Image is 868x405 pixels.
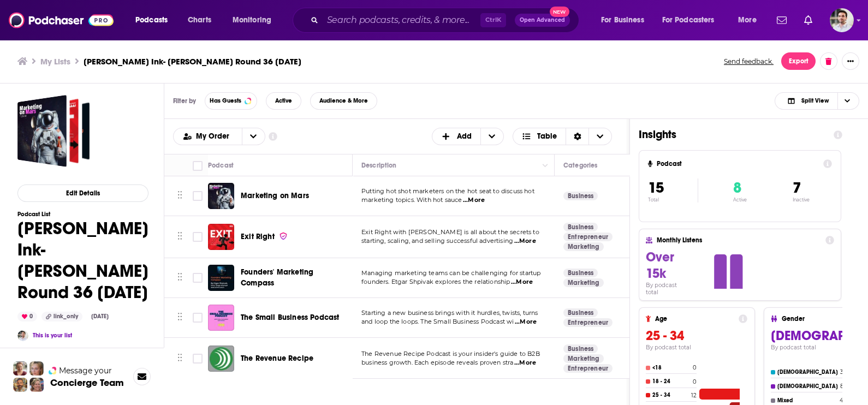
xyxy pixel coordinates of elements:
[176,309,183,326] button: Move
[646,282,691,296] h4: By podcast total
[646,327,747,344] h3: 25 - 34
[539,159,552,172] button: Column Actions
[17,312,37,321] div: 0
[593,11,658,29] button: open menu
[361,318,514,325] span: and loop the loops. The Small Business Podcast wi
[652,365,691,371] h4: <18
[646,249,674,282] span: Over 15k
[840,397,843,404] h4: 4
[17,95,90,167] span: Beutler Ink- Bill Beutler Round 36 6/16/25
[208,265,234,291] img: Founders' Marketing Compass
[241,354,313,363] span: The Revenue Recipe
[33,332,72,339] a: This is your list
[563,278,604,287] a: Marketing
[691,392,697,399] h4: 12
[193,191,203,201] span: Toggle select row
[241,353,313,364] a: The Revenue Recipe
[17,211,148,218] h3: Podcast List
[793,197,810,202] p: Inactive
[777,397,837,404] h4: Mixed
[29,378,44,392] img: Barbara Profile
[513,128,613,145] button: Choose View
[17,330,28,341] img: Sam Lloyd
[208,346,234,372] img: The Revenue Recipe
[480,13,506,27] span: Ctrl K
[840,383,843,390] h4: 8
[310,92,377,110] button: Audience & More
[563,308,598,317] a: Business
[241,232,275,241] span: Exit Right
[361,269,540,277] span: Managing marketing teams can be challenging for startup
[801,98,829,104] span: Split View
[208,305,234,331] a: The Small Business Podcast
[40,56,70,67] a: My Lists
[208,159,234,172] div: Podcast
[515,318,537,326] span: ...More
[176,270,183,286] button: Move
[537,133,557,140] span: Table
[830,8,854,32] img: User Profile
[777,369,838,376] h4: [DEMOGRAPHIC_DATA]
[514,237,536,246] span: ...More
[639,128,825,141] h1: Insights
[266,92,301,110] button: Active
[662,13,715,28] span: For Podcasters
[9,10,114,31] img: Podchaser - Follow, Share and Rate Podcasts
[193,232,203,242] span: Toggle select row
[303,8,590,33] div: Search podcasts, credits, & more...
[511,278,533,287] span: ...More
[173,128,265,145] h2: Choose List sort
[50,377,124,388] h3: Concierge Team
[275,98,292,104] span: Active
[563,354,604,363] a: Marketing
[176,188,183,204] button: Move
[563,242,604,251] a: Marketing
[241,191,309,200] span: Marketing on Mars
[208,224,234,250] img: Exit Right
[241,267,313,288] span: Founders' Marketing Compass
[29,361,44,376] img: Jules Profile
[174,133,242,140] button: open menu
[135,13,168,28] span: Podcasts
[840,368,843,376] h4: 3
[233,13,271,28] span: Monitoring
[777,383,838,390] h4: [DEMOGRAPHIC_DATA]
[793,178,801,197] span: 7
[652,378,691,385] h4: 18 - 24
[361,228,539,236] span: Exit Right with [PERSON_NAME] is all about the secrets to
[188,13,211,28] span: Charts
[241,190,309,201] a: Marketing on Mars
[652,392,689,398] h4: 25 - 34
[210,98,241,104] span: Has Guests
[193,273,203,283] span: Toggle select row
[193,313,203,323] span: Toggle select row
[41,312,82,321] div: link_only
[563,318,613,327] a: Entrepreneur
[515,14,570,27] button: Open AdvancedNew
[733,178,741,197] span: 8
[514,359,536,367] span: ...More
[693,378,697,385] h4: 0
[193,354,203,364] span: Toggle select row
[463,196,485,205] span: ...More
[361,309,538,317] span: Starting a new business brings with it hurdles, twists, turns
[279,231,288,241] img: verified Badge
[432,128,504,145] button: + Add
[361,187,534,195] span: Putting hot shot marketers on the hot seat to discuss hot
[657,236,821,244] h4: Monthly Listens
[800,11,817,29] a: Show notifications dropdown
[648,197,698,202] p: Total
[17,184,148,202] button: Edit Details
[648,178,664,197] span: 15
[208,183,234,209] a: Marketing on Mars
[655,11,730,29] button: open menu
[655,315,734,323] h4: Age
[646,344,747,351] h4: By podcast total
[601,13,644,28] span: For Business
[730,11,770,29] button: open menu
